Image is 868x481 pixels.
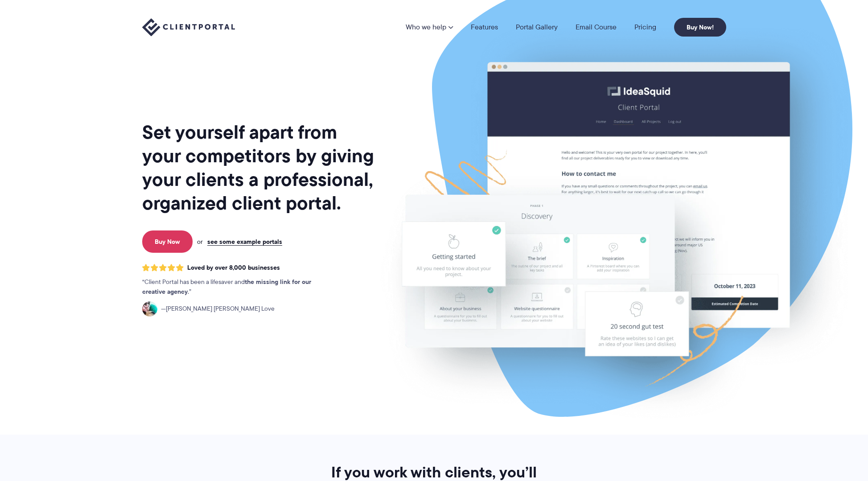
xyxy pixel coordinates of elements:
[161,304,275,314] span: [PERSON_NAME] [PERSON_NAME] Love
[142,230,193,253] a: Buy Now
[674,18,726,37] a: Buy Now!
[634,24,656,31] a: Pricing
[516,24,558,31] a: Portal Gallery
[207,238,282,246] a: see some example portals
[187,264,280,271] span: Loved by over 8,000 businesses
[197,238,203,246] span: or
[142,120,376,215] h1: Set yourself apart from your competitors by giving your clients a professional, organized client ...
[406,24,453,31] a: Who we help
[142,277,329,297] p: Client Portal has been a lifesaver and .
[471,24,498,31] a: Features
[142,277,311,296] strong: the missing link for our creative agency
[576,24,617,31] a: Email Course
